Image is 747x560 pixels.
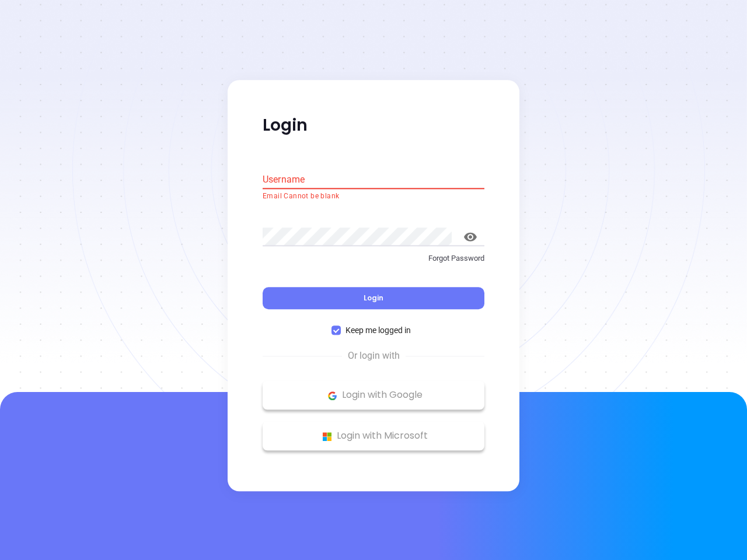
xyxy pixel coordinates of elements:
button: Login [263,288,484,310]
p: Email Cannot be blank [263,191,484,202]
img: Google Logo [325,388,340,403]
button: toggle password visibility [456,223,484,251]
span: Keep me logged in [341,324,416,337]
p: Login with Google [268,387,479,404]
img: Microsoft Logo [320,429,334,444]
span: Or login with [342,349,406,363]
p: Login [263,115,484,136]
span: Login [364,293,383,303]
button: Microsoft Logo Login with Microsoft [263,422,484,451]
p: Forgot Password [263,253,484,264]
button: Google Logo Login with Google [263,381,484,410]
a: Forgot Password [263,253,484,274]
p: Login with Microsoft [268,428,479,445]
